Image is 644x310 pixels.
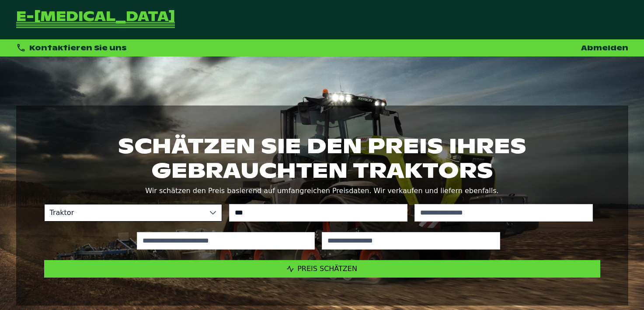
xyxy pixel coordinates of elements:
a: Zurück zur Startseite [16,11,175,29]
a: Abmelden [581,43,628,53]
p: Wir schätzen den Preis basierend auf umfangreichen Preisdaten. Wir verkaufen und liefern ebenfalls. [44,185,600,197]
span: Preis schätzen [297,264,357,273]
button: Preis schätzen [44,260,600,278]
div: Kontaktieren Sie uns [16,43,127,53]
span: Traktor [45,204,205,221]
h1: Schätzen Sie den Preis Ihres gebrauchten Traktors [44,134,600,183]
span: Kontaktieren Sie uns [29,43,127,53]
